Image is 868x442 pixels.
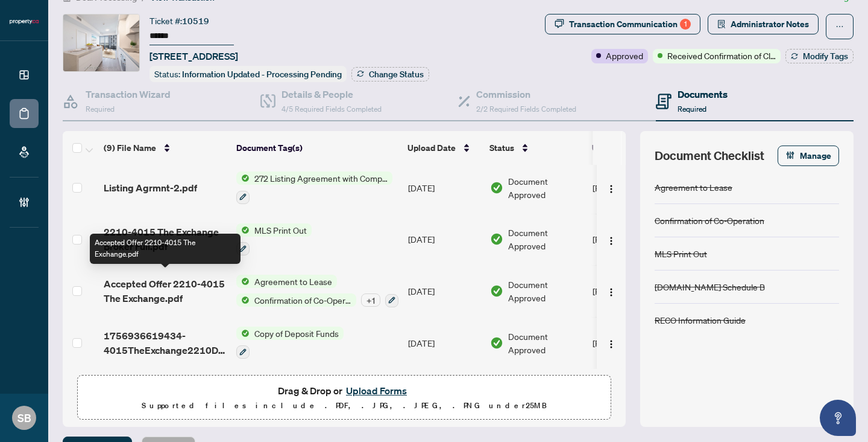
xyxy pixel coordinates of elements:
[602,281,621,301] button: Logo
[606,339,616,349] img: Logo
[236,275,250,288] img: Status Icon
[655,147,764,164] span: Document Checklist
[490,284,503,298] img: Document Status
[678,104,706,114] span: Required
[489,141,514,155] span: Status
[602,178,621,197] button: Logo
[369,70,424,78] span: Change Status
[10,18,39,25] img: logo
[508,226,583,252] span: Document Approved
[606,49,643,62] span: Approved
[236,327,250,340] img: Status Icon
[655,313,746,327] div: RECO Information Guide
[785,49,854,63] button: Modify Tags
[236,223,250,237] img: Status Icon
[508,175,583,201] span: Document Approved
[78,376,611,420] span: Drag & Drop orUpload FormsSupported files include .PDF, .JPG, .JPEG, .PNG under25MB
[250,327,344,340] span: Copy of Deposit Funds
[476,87,576,101] h4: Commission
[655,247,707,260] div: MLS Print Out
[403,214,485,266] td: [DATE]
[250,171,392,185] span: 272 Listing Agreement with Company Schedule A
[250,223,312,237] span: MLS Print Out
[678,87,728,101] h4: Documents
[588,317,678,369] td: [PERSON_NAME]
[85,399,603,413] p: Supported files include .PDF, .JPG, .JPEG, .PNG under 25 MB
[90,234,241,264] div: Accepted Offer 2210-4015 The Exchange.pdf
[588,214,678,266] td: [PERSON_NAME]
[655,181,732,194] div: Agreement to Lease
[508,330,583,356] span: Document Approved
[86,104,115,114] span: Required
[803,52,848,60] span: Modify Tags
[680,19,691,30] div: 1
[708,14,819,34] button: Administrator Notes
[835,22,844,31] span: ellipsis
[236,293,250,307] img: Status Icon
[606,236,616,246] img: Logo
[587,131,678,165] th: Uploaded By
[569,14,691,34] div: Transaction Communication
[236,171,250,185] img: Status Icon
[490,232,503,246] img: Document Status
[86,87,171,101] h4: Transaction Wizard
[403,265,485,317] td: [DATE]
[236,171,392,204] button: Status Icon272 Listing Agreement with Company Schedule A
[342,383,410,399] button: Upload Forms
[606,287,616,297] img: Logo
[606,184,616,194] img: Logo
[717,20,726,28] span: solution
[104,328,227,357] span: 1756936619434-4015TheExchange2210Depositreceipt.pdf
[149,14,209,28] div: Ticket #:
[104,225,227,254] span: 2210-4015 The Exchange Broker Full.pdf
[403,317,485,369] td: [DATE]
[588,162,678,214] td: [PERSON_NAME]
[63,14,139,71] img: IMG-W12365496_1.jpg
[278,383,410,399] span: Drag & Drop or
[99,131,231,165] th: (9) File Name
[508,278,583,304] span: Document Approved
[182,69,342,80] span: Information Updated - Processing Pending
[545,14,700,34] button: Transaction Communication1
[655,214,764,227] div: Confirmation of Co-Operation
[602,333,621,353] button: Logo
[800,146,831,165] span: Manage
[361,293,380,307] div: + 1
[236,275,398,307] button: Status IconAgreement to LeaseStatus IconConfirmation of Co-Operation+1
[231,131,403,165] th: Document Tag(s)
[250,275,337,288] span: Agreement to Lease
[602,229,621,249] button: Logo
[778,146,839,166] button: Manage
[655,280,765,293] div: [DOMAIN_NAME] Schedule B
[149,66,347,82] div: Status:
[588,265,678,317] td: [PERSON_NAME]
[485,131,587,165] th: Status
[667,49,776,62] span: Received Confirmation of Closing
[236,223,312,256] button: Status IconMLS Print Out
[281,87,382,101] h4: Details & People
[490,336,503,350] img: Document Status
[182,16,209,27] span: 10519
[104,277,227,306] span: Accepted Offer 2210-4015 The Exchange.pdf
[236,327,344,359] button: Status IconCopy of Deposit Funds
[731,14,809,34] span: Administrator Notes
[407,141,456,155] span: Upload Date
[149,49,238,63] span: [STREET_ADDRESS]
[476,104,576,114] span: 2/2 Required Fields Completed
[104,141,156,155] span: (9) File Name
[281,104,382,114] span: 4/5 Required Fields Completed
[490,181,503,194] img: Document Status
[104,181,197,195] span: Listing Agrmnt-2.pdf
[403,131,485,165] th: Upload Date
[820,400,856,436] button: Open asap
[403,162,485,214] td: [DATE]
[250,293,356,307] span: Confirmation of Co-Operation
[351,67,429,82] button: Change Status
[17,409,31,426] span: SB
